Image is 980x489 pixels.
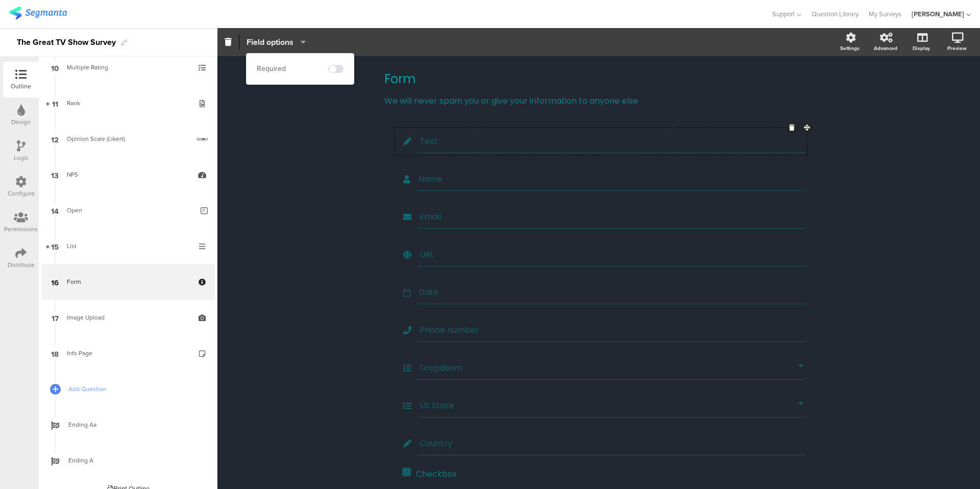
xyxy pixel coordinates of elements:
[67,241,189,251] div: List
[41,192,215,228] a: 14 Open
[420,324,803,336] input: Type field title...
[41,443,215,478] a: Ending A
[41,335,215,371] a: 18 Info Page
[68,455,199,466] span: Ending A
[11,82,31,91] div: Outline
[772,9,795,19] span: Support
[52,97,58,109] span: 11
[246,31,306,53] button: Field options
[419,286,803,299] input: Type field title...
[41,85,215,121] a: 11 Rank
[913,44,930,52] div: Display
[41,228,215,264] a: 15 List
[420,437,803,450] input: Type field title...
[67,348,189,358] div: Info Page
[52,312,59,323] span: 17
[874,44,897,52] div: Advanced
[67,277,189,287] div: Form
[420,248,803,261] input: Type field title...
[67,205,193,215] div: Open
[247,36,293,48] span: Field options
[17,34,116,51] div: The Great TV Show Survey
[41,50,215,85] a: 10 Multiple Rating
[51,276,59,287] span: 16
[41,157,215,192] a: 13 NPS
[8,260,35,270] div: Distribute
[51,62,59,73] span: 10
[420,135,803,148] input: Type field title...
[41,407,215,443] a: Ending Aa
[912,9,964,19] div: [PERSON_NAME]
[4,225,38,234] div: Permissions
[67,62,189,72] div: Multiple Rating
[384,71,813,87] p: Form
[51,133,59,144] span: 12
[41,121,215,157] a: 12 Opinion Scale (Likert)
[68,420,199,430] span: Ending Aa
[67,312,189,323] div: Image Upload
[8,189,35,198] div: Configure
[420,361,798,374] input: Type field title...
[67,169,189,180] div: NPS
[420,210,803,223] input: Type field title...
[419,173,803,185] input: Type field title...
[384,94,813,107] div: We will never spam you or give your information to anyone else
[51,240,59,252] span: 15
[51,348,59,359] span: 18
[947,44,967,52] div: Preview
[416,468,798,480] p: Checkbox
[51,169,59,180] span: 13
[67,134,189,144] div: Opinion Scale (Likert)
[67,98,189,108] div: Rank
[840,44,860,52] div: Settings
[41,264,215,300] a: 16 Form
[257,64,286,74] div: Required
[420,399,798,412] input: Type field title...
[14,153,29,162] div: Logic
[11,117,31,127] div: Design
[51,205,59,216] span: 14
[68,384,199,394] span: Add Question
[41,300,215,335] a: 17 Image Upload
[9,7,67,19] img: segmanta logo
